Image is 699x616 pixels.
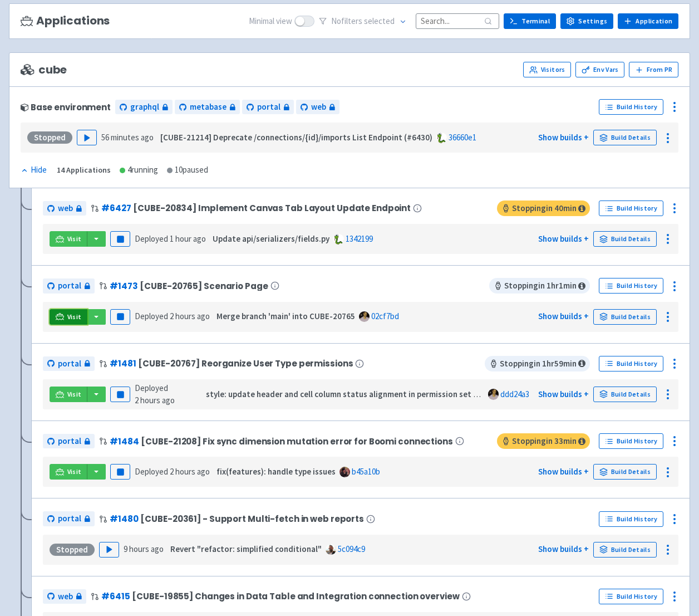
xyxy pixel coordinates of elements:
[352,466,380,477] a: b45a10b
[58,202,73,215] span: web
[43,511,95,526] a: portal
[58,512,81,525] span: portal
[296,100,339,115] a: web
[593,309,657,325] a: Build Details
[138,359,353,368] span: [CUBE-20767] Reorganize User Type permissions
[43,278,95,294] a: portal
[190,101,227,114] span: metabase
[110,436,139,447] a: #1484
[43,589,86,604] a: web
[175,100,240,115] a: metabase
[599,356,663,371] a: Build History
[170,311,210,321] time: 2 hours ago
[593,542,657,558] a: Build Details
[599,278,663,294] a: Build History
[43,201,86,216] a: web
[110,358,136,369] a: #1481
[115,100,173,115] a: graphql
[538,132,589,143] a: Show builds +
[50,387,87,402] a: Visit
[50,309,87,325] a: Visit
[560,13,613,29] a: Settings
[504,13,556,29] a: Terminal
[58,280,81,292] span: portal
[133,203,411,213] span: [CUBE-20834] Implement Canvas Tab Layout Update Endpoint
[101,590,130,602] a: #6415
[338,544,365,554] a: 5c094c9
[135,466,210,477] span: Deployed
[58,358,81,370] span: portal
[242,100,294,115] a: portal
[110,309,130,325] button: Pause
[216,466,336,477] strong: fix(features): handle type issues
[124,544,164,554] time: 9 hours ago
[67,312,82,321] span: Visit
[110,387,130,402] button: Pause
[58,590,73,603] span: web
[364,16,395,26] span: selected
[21,102,111,112] div: Base environment
[135,233,206,244] span: Deployed
[416,13,499,28] input: Search...
[160,132,432,143] strong: [CUBE-21214] Deprecate /connections/{id}/imports List Endpoint (#6430)
[618,13,678,29] a: Application
[132,591,459,601] span: [CUBE-19855] Changes in Data Table and Integration connection overview
[67,234,82,243] span: Visit
[140,281,268,291] span: [CUBE-20765] Scenario Page
[599,201,663,216] a: Build History
[110,464,130,480] button: Pause
[170,233,206,244] time: 1 hour ago
[485,356,590,371] span: Stopping in 1 hr 59 min
[110,280,137,292] a: #1473
[43,434,95,449] a: portal
[538,544,589,554] a: Show builds +
[523,62,571,77] a: Visitors
[170,466,210,477] time: 2 hours ago
[21,164,48,177] button: Hide
[249,15,292,28] span: Minimal view
[497,201,590,216] span: Stopping in 40 min
[575,62,624,77] a: Env Vars
[135,395,175,405] time: 2 hours ago
[50,544,95,556] div: Stopped
[67,390,82,399] span: Visit
[110,513,138,525] a: #1480
[311,101,326,114] span: web
[599,433,663,449] a: Build History
[110,231,130,247] button: Pause
[57,164,111,177] div: 14 Applications
[141,437,452,446] span: [CUBE-21208] Fix sync dimension mutation error for Boomi connections
[331,15,395,28] span: No filter s
[135,383,175,406] span: Deployed
[101,202,131,214] a: #6427
[599,99,663,115] a: Build History
[50,464,87,480] a: Visit
[21,14,110,27] h3: Applications
[216,311,355,321] strong: Merge branch 'main' into CUBE-20765
[371,311,399,321] a: 02cf7bd
[593,231,657,247] a: Build Details
[538,466,589,477] a: Show builds +
[213,233,329,244] strong: Update api/serializers/fields.py
[500,389,529,399] a: ddd24a3
[167,164,208,177] div: 10 paused
[67,467,82,476] span: Visit
[449,132,476,143] a: 36660e1
[140,514,364,524] span: [CUBE-20361] - Support Multi-fetch in web reports
[489,278,590,294] span: Stopping in 1 hr 1 min
[599,511,663,527] a: Build History
[593,464,657,480] a: Build Details
[120,164,158,177] div: 4 running
[50,231,87,247] a: Visit
[257,101,280,114] span: portal
[538,389,589,399] a: Show builds +
[135,311,210,321] span: Deployed
[497,433,590,449] span: Stopping in 33 min
[538,233,589,244] a: Show builds +
[599,589,663,604] a: Build History
[538,311,589,321] a: Show builds +
[170,544,322,554] strong: Revert "refactor: simplified conditional"
[21,164,47,177] div: Hide
[593,387,657,402] a: Build Details
[629,62,678,77] button: From PR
